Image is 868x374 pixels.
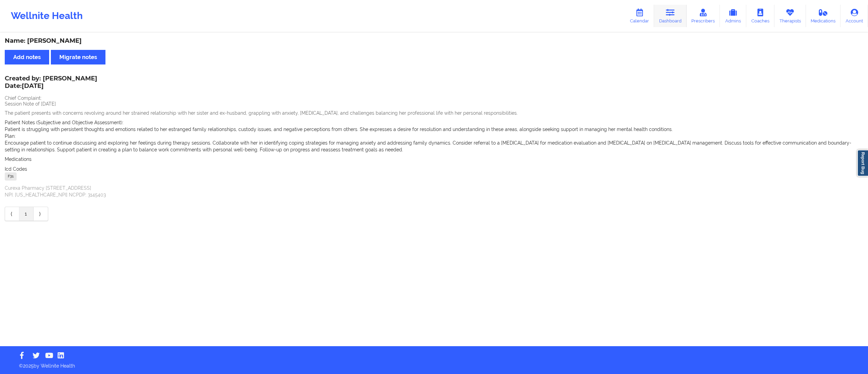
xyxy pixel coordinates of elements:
div: F31 [5,172,17,181]
a: Prescribers [687,5,720,27]
div: Created by: [PERSON_NAME] [5,75,97,91]
span: Chief Complaint: [5,95,42,101]
a: Account [841,5,868,27]
div: Name: [PERSON_NAME] [5,37,863,45]
a: Coaches [746,5,774,27]
a: 1 [19,207,34,221]
p: Curexa Pharmacy [STREET_ADDRESS] NPI: [US_HEALTHCARE_NPI] NCPDP: 3145403 [5,185,863,198]
a: Therapists [774,5,806,27]
a: Dashboard [654,5,687,27]
span: Plan: [5,133,16,139]
p: Session Note of [DATE] [5,100,863,107]
div: Pagination Navigation [5,207,48,221]
button: Migrate notes [51,50,105,64]
p: Encourage patient to continue discussing and exploring her feelings during therapy sessions. Coll... [5,139,863,153]
p: Patient is struggling with persistent thoughts and emotions related to her estranged family relat... [5,126,863,133]
a: Medications [806,5,841,27]
p: The patient presents with concerns revolving around her strained relationship with her sister and... [5,110,863,116]
a: Report Bug [857,150,868,176]
span: Medications [5,156,32,162]
a: Admins [720,5,746,27]
span: Patient Notes (Subjective and Objective Assessment): [5,120,123,125]
p: © 2025 by Wellnite Health [14,358,854,369]
p: Date: [DATE] [5,82,97,91]
a: Next item [34,207,48,221]
button: Add notes [5,50,49,64]
a: Previous item [5,207,19,221]
a: Calendar [625,5,654,27]
span: Icd Codes [5,166,27,172]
